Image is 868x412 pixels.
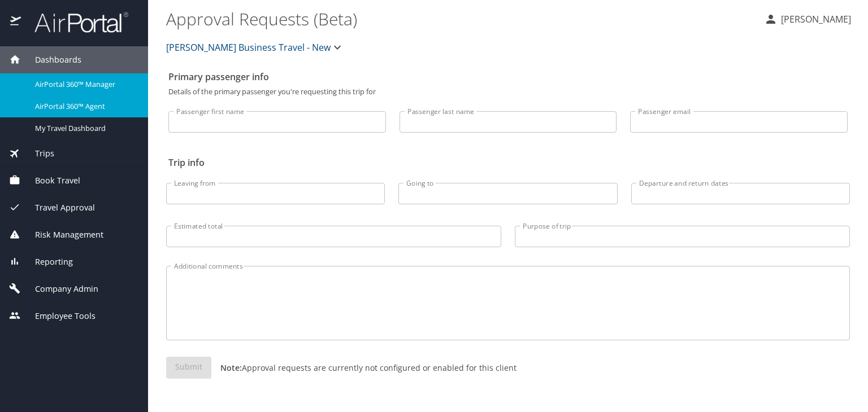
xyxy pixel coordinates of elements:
[10,11,22,33] img: icon-airportal.png
[778,12,851,26] p: [PERSON_NAME]
[759,9,856,29] button: [PERSON_NAME]
[21,283,98,295] span: Company Admin
[21,147,54,160] span: Trips
[168,88,848,95] p: Details of the primary passenger you're requesting this trip for
[166,1,755,36] h1: Approval Requests (Beta)
[168,68,848,86] h2: Primary passenger info
[21,54,81,66] span: Dashboards
[35,123,134,134] span: My Travel Dashboard
[21,310,96,322] span: Employee Tools
[35,79,134,90] span: AirPortal 360™ Manager
[21,174,80,187] span: Book Travel
[166,40,331,55] span: [PERSON_NAME] Business Travel - New
[22,11,128,33] img: airportal-logo.png
[211,362,517,374] p: Approval requests are currently not configured or enabled for this client
[35,101,134,112] span: AirPortal 360™ Agent
[168,154,848,172] h2: Trip info
[21,229,103,241] span: Risk Management
[21,256,73,268] span: Reporting
[220,362,242,373] strong: Note:
[162,36,349,59] button: [PERSON_NAME] Business Travel - New
[21,201,95,214] span: Travel Approval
